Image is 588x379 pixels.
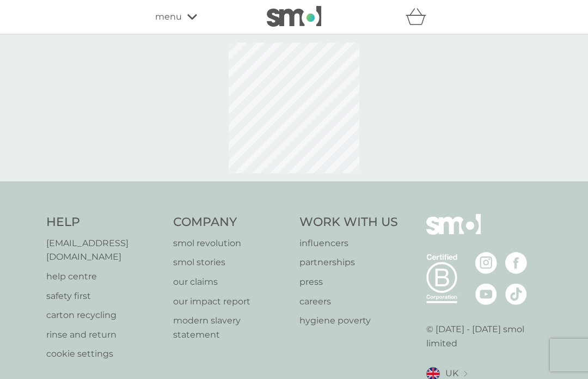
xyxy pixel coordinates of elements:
a: our claims [173,275,289,289]
a: our impact report [173,295,289,309]
a: safety first [46,289,162,303]
a: smol stories [173,255,289,270]
a: help centre [46,270,162,284]
p: © [DATE] - [DATE] smol limited [426,322,542,350]
img: visit the smol Facebook page [505,252,527,274]
a: [EMAIL_ADDRESS][DOMAIN_NAME] [46,236,162,264]
h4: Company [173,214,289,231]
a: hygiene poverty [299,314,398,328]
a: partnerships [299,255,398,270]
a: carton recycling [46,308,162,322]
a: cookie settings [46,347,162,361]
img: smol [426,214,481,251]
a: careers [299,295,398,309]
span: menu [155,10,182,24]
img: select a new location [464,371,467,377]
div: basket [406,6,433,28]
a: influencers [299,236,398,250]
h4: Help [46,214,162,231]
h4: Work With Us [299,214,398,231]
a: rinse and return [46,328,162,342]
a: modern slavery statement [173,314,289,341]
a: smol revolution [173,236,289,250]
img: visit the smol Youtube page [475,283,497,305]
img: smol [267,6,321,27]
img: visit the smol Tiktok page [505,283,527,305]
a: press [299,275,398,289]
img: visit the smol Instagram page [475,252,497,274]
